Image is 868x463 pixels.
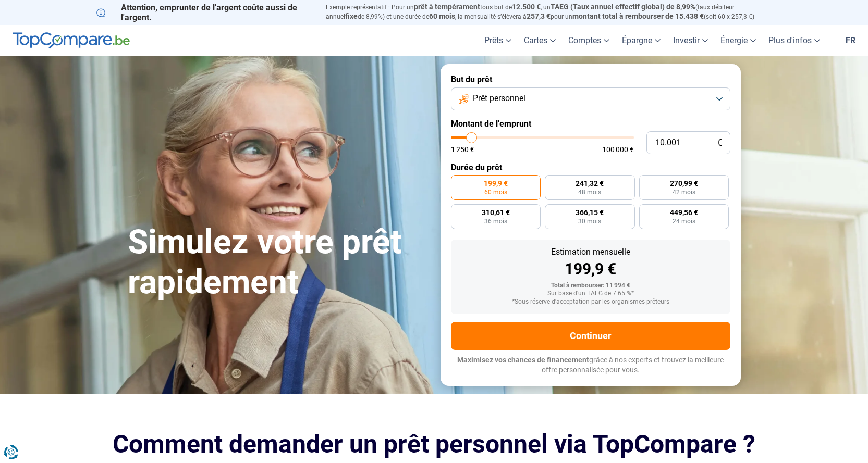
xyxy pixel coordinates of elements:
span: 60 mois [429,12,455,20]
label: But du prêt [451,74,730,84]
span: 257,3 € [527,12,551,20]
span: montant total à rembourser de 15.438 € [572,12,704,20]
span: 199,9 € [484,180,508,187]
a: Énergie [714,25,762,56]
span: 310,61 € [482,209,510,216]
span: 24 mois [673,218,695,224]
span: 366,15 € [576,209,604,216]
span: 42 mois [673,189,695,195]
a: Prêts [478,25,518,56]
a: Comptes [562,25,616,56]
a: Épargne [616,25,667,56]
div: *Sous réserve d'acceptation par les organismes prêteurs [459,298,722,306]
div: Estimation mensuelle [459,248,722,256]
span: Maximisez vos chances de financement [457,356,589,364]
span: prêt à tempérament [414,3,480,11]
a: fr [839,25,862,56]
span: Prêt personnel [473,93,525,104]
div: 199,9 € [459,261,722,277]
span: 449,56 € [670,209,698,216]
span: 270,99 € [670,180,698,187]
span: 241,32 € [576,180,604,187]
p: Attention, emprunter de l'argent coûte aussi de l'argent. [96,3,313,22]
a: Investir [667,25,714,56]
p: grâce à nos experts et trouvez la meilleure offre personnalisée pour vous. [451,355,730,376]
span: 100 000 € [602,146,634,153]
a: Plus d'infos [762,25,826,56]
span: 48 mois [578,189,601,195]
span: € [717,139,722,147]
span: 1 250 € [451,146,474,153]
h2: Comment demander un prêt personnel via TopCompare ? [96,430,772,458]
span: 36 mois [484,218,507,224]
span: TAEG (Taux annuel effectif global) de 8,99% [551,3,695,11]
span: 60 mois [484,189,507,195]
div: Total à rembourser: 11 994 € [459,282,722,290]
span: fixe [345,12,358,20]
a: Cartes [518,25,562,56]
button: Prêt personnel [451,87,730,110]
p: Exemple représentatif : Pour un tous but de , un (taux débiteur annuel de 8,99%) et une durée de ... [326,3,772,21]
label: Montant de l'emprunt [451,119,730,129]
div: Sur base d'un TAEG de 7.65 %* [459,290,722,297]
h1: Simulez votre prêt rapidement [128,222,428,303]
label: Durée du prêt [451,162,730,172]
span: 12.500 € [512,3,541,11]
button: Continuer [451,322,730,350]
img: TopCompare [13,32,130,49]
span: 30 mois [578,218,601,224]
